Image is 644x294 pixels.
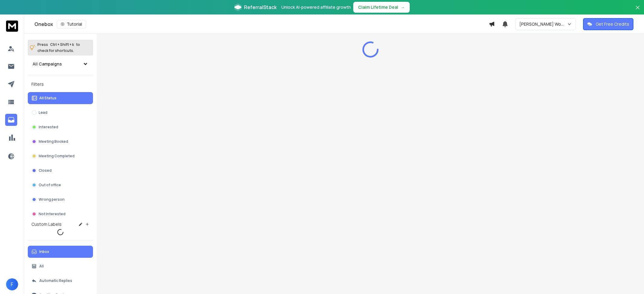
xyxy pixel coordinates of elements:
[28,150,93,162] button: Meeting Completed
[28,107,93,119] button: Lead
[39,278,72,283] p: Automatic Replies
[39,110,47,115] p: Lead
[39,183,61,187] p: Out of office
[39,197,65,202] p: Wrong person
[57,20,86,28] button: Tutorial
[519,21,567,27] p: [PERSON_NAME] Workspace
[28,208,93,220] button: Not Interested
[28,193,93,206] button: Wrong person
[37,42,80,54] p: Press to check for shortcuts.
[28,246,93,258] button: Inbox
[28,179,93,191] button: Out of office
[28,92,93,104] button: All Status
[401,4,405,10] span: →
[31,221,62,227] h3: Custom Labels
[49,41,75,48] span: Ctrl + Shift + k
[281,4,351,10] p: Unlock AI-powered affiliate growth
[39,249,49,254] p: Inbox
[39,168,52,173] p: Closed
[28,275,93,287] button: Automatic Replies
[28,260,93,272] button: All
[6,278,18,290] button: F
[39,96,56,101] p: All Status
[583,18,633,30] button: Get Free Credits
[634,4,642,18] button: Close banner
[28,80,93,88] h3: Filters
[244,4,277,11] span: ReferralStack
[28,165,93,177] button: Closed
[39,212,66,216] p: Not Interested
[596,21,629,27] p: Get Free Credits
[28,136,93,148] button: Meeting Booked
[34,20,489,28] div: Onebox
[39,264,44,269] p: All
[28,121,93,133] button: Interested
[39,125,58,129] p: Interested
[39,154,75,158] p: Meeting Completed
[39,139,68,144] p: Meeting Booked
[353,2,410,13] button: Claim Lifetime Deal→
[28,58,93,70] button: All Campaigns
[33,61,62,67] h1: All Campaigns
